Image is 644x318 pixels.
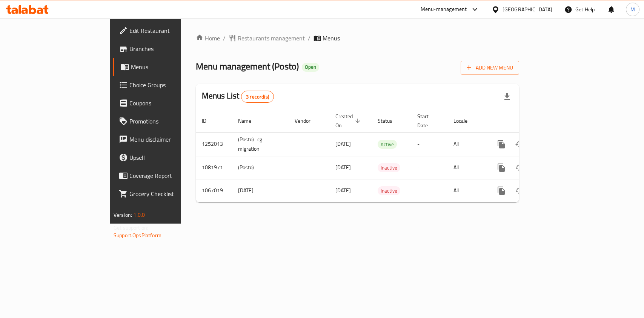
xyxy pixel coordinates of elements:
[498,88,516,106] div: Export file
[129,44,211,53] span: Branches
[113,167,217,185] a: Coverage Report
[295,116,320,125] span: Vendor
[113,22,217,40] a: Edit Restaurant
[492,182,510,200] button: more
[129,171,211,180] span: Coverage Report
[335,139,351,149] span: [DATE]
[232,132,289,156] td: (Posto) -cg migration
[113,112,217,130] a: Promotions
[241,93,274,100] span: 3 record(s)
[453,116,477,125] span: Locale
[241,91,274,103] div: Total records count
[411,156,447,179] td: -
[133,210,145,220] span: 1.0.0
[378,163,400,172] div: Inactive
[238,34,305,43] span: Restaurants management
[129,153,211,162] span: Upsell
[447,132,486,156] td: All
[114,230,161,240] a: Support.OpsPlatform
[113,76,217,94] a: Choice Groups
[486,110,571,133] th: Actions
[114,223,148,233] span: Get support on:
[196,58,299,75] span: Menu management ( Posto )
[335,185,351,195] span: [DATE]
[196,34,519,43] nav: breadcrumb
[510,182,529,200] button: Change Status
[196,110,571,202] table: enhanced table
[232,179,289,202] td: [DATE]
[323,34,340,43] span: Menus
[223,34,226,43] li: /
[131,62,211,71] span: Menus
[202,116,216,125] span: ID
[229,34,305,43] a: Restaurants management
[302,64,319,70] span: Open
[129,80,211,90] span: Choice Groups
[129,189,211,198] span: Grocery Checklist
[510,135,529,153] button: Change Status
[378,186,400,195] div: Inactive
[411,132,447,156] td: -
[302,63,319,72] div: Open
[461,61,519,75] button: Add New Menu
[129,117,211,126] span: Promotions
[202,90,274,103] h2: Menus List
[417,112,438,130] span: Start Date
[335,112,363,130] span: Created On
[113,40,217,58] a: Branches
[378,140,397,149] span: Active
[447,156,486,179] td: All
[113,130,217,148] a: Menu disclaimer
[114,210,132,220] span: Version:
[467,63,513,73] span: Add New Menu
[630,5,635,14] span: M
[447,179,486,202] td: All
[113,185,217,203] a: Grocery Checklist
[378,116,402,125] span: Status
[492,159,510,177] button: more
[510,159,529,177] button: Change Status
[411,179,447,202] td: -
[503,5,552,14] div: [GEOGRAPHIC_DATA]
[492,135,510,153] button: more
[113,58,217,76] a: Menus
[129,99,211,108] span: Coupons
[335,162,351,172] span: [DATE]
[378,164,400,172] span: Inactive
[232,156,289,179] td: (Posto)
[113,94,217,112] a: Coupons
[129,26,211,35] span: Edit Restaurant
[113,148,217,167] a: Upsell
[129,135,211,144] span: Menu disclaimer
[378,187,400,195] span: Inactive
[238,116,261,125] span: Name
[421,5,467,14] div: Menu-management
[308,34,310,43] li: /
